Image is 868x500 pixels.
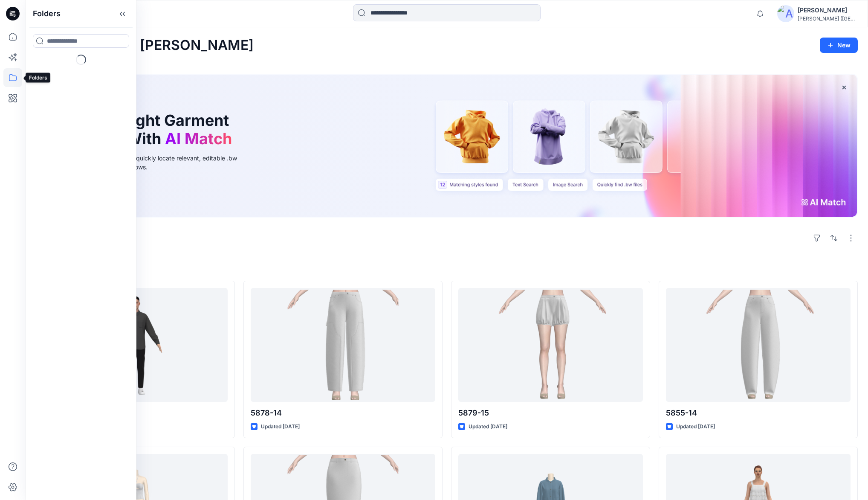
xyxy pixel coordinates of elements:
[57,154,249,172] div: Use text or image search to quickly locate relevant, editable .bw files for faster design workflows.
[261,422,300,431] p: Updated [DATE]
[165,129,232,148] span: AI Match
[458,288,643,401] a: 5879-15
[458,407,643,419] p: 5879-15
[36,262,858,272] h4: Styles
[676,422,715,431] p: Updated [DATE]
[251,407,435,419] p: 5878-14
[36,38,254,53] h2: Welcome back, [PERSON_NAME]
[666,407,851,419] p: 5855-14
[251,288,435,401] a: 5878-14
[798,15,857,22] div: [PERSON_NAME] ([GEOGRAPHIC_DATA]) Exp...
[666,288,851,401] a: 5855-14
[820,38,858,53] button: New
[57,111,236,148] h1: Find the Right Garment Instantly With
[798,5,857,15] div: [PERSON_NAME]
[777,5,794,22] img: avatar
[469,422,507,431] p: Updated [DATE]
